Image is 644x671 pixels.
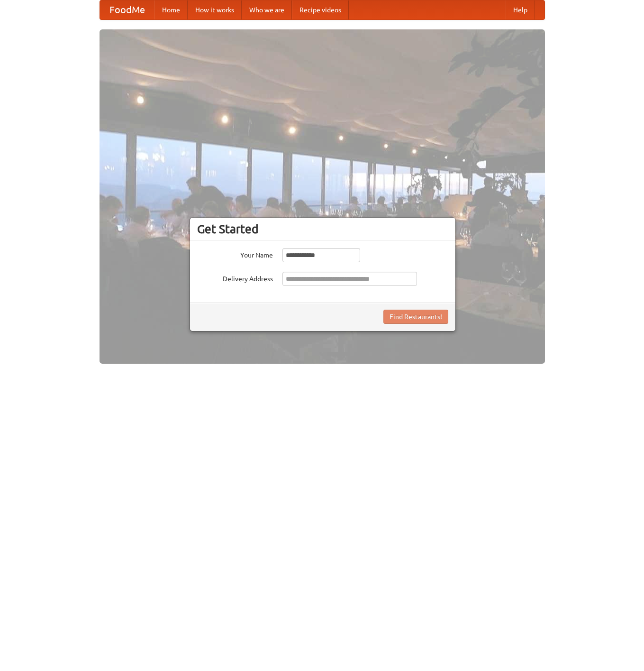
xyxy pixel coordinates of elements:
[197,272,273,284] label: Delivery Address
[292,0,349,19] a: Recipe videos
[100,0,154,19] a: FoodMe
[188,0,242,19] a: How it works
[506,0,535,19] a: Help
[242,0,292,19] a: Who we are
[197,222,448,236] h3: Get Started
[154,0,188,19] a: Home
[197,248,273,260] label: Your Name
[383,310,448,324] button: Find Restaurants!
